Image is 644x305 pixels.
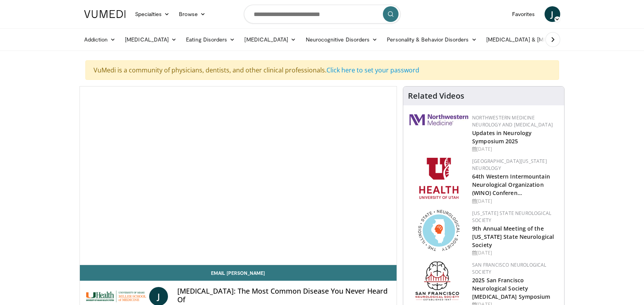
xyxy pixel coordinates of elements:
h4: Related Videos [408,91,464,101]
a: Click here to set your password [327,66,419,74]
input: Search topics, interventions [244,5,400,23]
a: Browse [174,6,210,22]
a: Email [PERSON_NAME] [80,265,397,281]
a: Neurocognitive Disorders [301,32,382,47]
a: [GEOGRAPHIC_DATA][US_STATE] Neurology [472,158,547,171]
a: Eating Disorders [181,32,240,47]
img: 2a462fb6-9365-492a-ac79-3166a6f924d8.png.150x105_q85_autocrop_double_scale_upscale_version-0.2.jpg [409,114,468,125]
a: Personality & Behavior Disorders [382,32,481,47]
a: [MEDICAL_DATA] [120,32,181,47]
a: Favorites [507,6,540,22]
video-js: Video Player [80,87,397,265]
img: ad8adf1f-d405-434e-aebe-ebf7635c9b5d.png.150x105_q85_autocrop_double_scale_upscale_version-0.2.png [415,262,462,303]
a: [MEDICAL_DATA] [240,32,301,47]
a: Addiction [79,32,121,47]
a: 9th Annual Meeting of the [US_STATE] State Neurological Society [472,225,554,249]
img: VuMedi Logo [84,10,126,18]
a: Updates in Neurology Symposium 2025 [472,129,532,145]
div: VuMedi is a community of physicians, dentists, and other clinical professionals. [85,60,559,80]
h4: [MEDICAL_DATA]: The Most Common Disease You Never Heard Of [177,287,390,304]
div: [DATE] [472,249,558,256]
a: [MEDICAL_DATA] & [MEDICAL_DATA] [482,32,593,47]
div: [DATE] [472,146,558,153]
img: 71a8b48c-8850-4916-bbdd-e2f3ccf11ef9.png.150x105_q85_autocrop_double_scale_upscale_version-0.2.png [418,210,460,251]
a: [US_STATE] State Neurological Society [472,210,551,224]
a: 2025 San Francisco Neurological Society [MEDICAL_DATA] Symposium [472,276,550,300]
a: 64th Western Intermountain Neurological Organization (WINO) Conferen… [472,173,550,197]
a: Specialties [130,6,175,22]
a: J [545,6,560,22]
div: [DATE] [472,198,558,205]
a: San Francisco Neurological Society [472,262,546,275]
img: f6362829-b0a3-407d-a044-59546adfd345.png.150x105_q85_autocrop_double_scale_upscale_version-0.2.png [419,158,458,199]
a: Northwestern Medicine Neurology and [MEDICAL_DATA] [472,114,553,128]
